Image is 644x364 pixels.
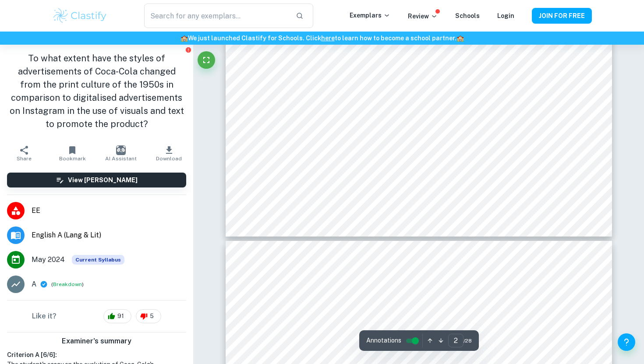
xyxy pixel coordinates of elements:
[17,155,32,162] span: Share
[72,255,124,265] span: Current Syllabus
[145,141,193,166] button: Download
[32,279,36,290] p: A
[113,312,129,321] span: 91
[464,337,472,345] span: / 28
[51,280,84,289] span: ( )
[455,12,480,19] a: Schools
[366,336,401,345] span: Annotations
[32,311,57,322] h6: Like it?
[456,35,464,42] span: 🏫
[532,8,592,24] button: JOIN FOR FREE
[156,155,182,162] span: Download
[350,11,390,20] p: Exemplars
[116,145,126,155] img: AI Assistant
[97,141,145,166] button: AI Assistant
[72,255,124,265] div: This exemplar is based on the current syllabus. Feel free to refer to it for inspiration/ideas wh...
[7,52,186,131] h1: To what extent have the styles of advertisements of Coca-Cola changed from the print culture of t...
[185,46,191,53] button: Report issue
[105,155,137,162] span: AI Assistant
[145,312,159,321] span: 5
[180,35,188,42] span: 🏫
[408,11,438,21] p: Review
[68,175,138,185] h6: View [PERSON_NAME]
[136,309,161,323] div: 5
[32,230,186,240] span: English A (Lang & Lit)
[4,336,190,346] h6: Examiner's summary
[103,309,131,323] div: 91
[59,155,86,162] span: Bookmark
[7,173,186,187] button: View [PERSON_NAME]
[53,280,82,288] button: Breakdown
[32,205,186,216] span: EE
[321,35,335,42] a: here
[2,33,642,43] h6: We just launched Clastify for Schools. Click to learn how to become a school partner.
[198,51,215,69] button: Fullscreen
[7,350,186,360] h6: Criterion A [ 6 / 6 ]:
[144,4,289,28] input: Search for any exemplars...
[497,12,514,19] a: Login
[618,333,635,351] button: Help and Feedback
[52,7,108,25] img: Clastify logo
[32,254,65,265] span: May 2024
[48,141,96,166] button: Bookmark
